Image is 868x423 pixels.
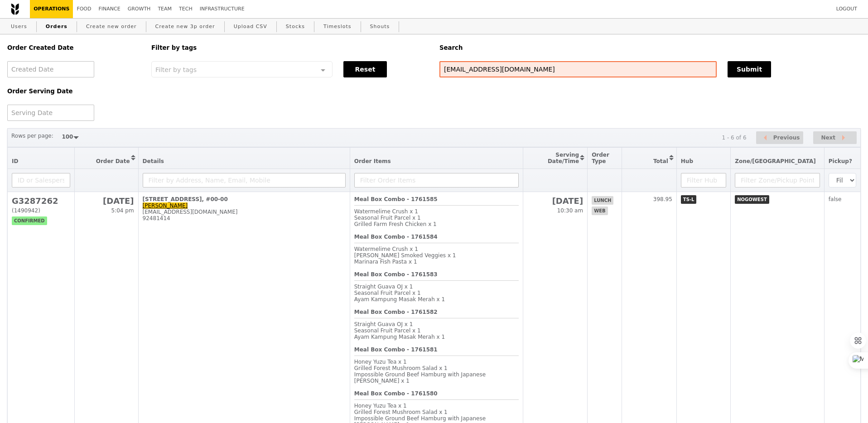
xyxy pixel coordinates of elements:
[735,173,820,187] input: Filter Zone/Pickup Point
[354,259,417,265] span: Marinara Fish Pasta x 1
[354,271,438,278] b: Meal Box Combo - 1761583
[439,44,861,51] h5: Search
[12,158,18,164] span: ID
[354,309,438,315] b: Meal Box Combo - 1761582
[728,61,771,77] button: Submit
[11,3,19,15] img: Grain logo
[756,131,803,144] button: Previous
[12,216,47,225] span: confirmed
[143,215,346,221] div: 92481414
[230,19,271,35] a: Upload CSV
[354,234,438,240] b: Meal Box Combo - 1761584
[354,327,421,334] span: Seasonal Fruit Parcel x 1
[354,246,418,252] span: Watermelime Crush x 1
[354,321,413,327] span: Straight Guava OJ x 1
[7,44,140,51] h5: Order Created Date
[82,19,140,35] a: Create new order
[354,403,407,409] span: Honey Yuzu Tea x 1
[152,19,219,35] a: Create new 3p order
[439,61,717,77] input: Search any field
[354,196,438,202] b: Meal Box Combo - 1761585
[7,88,140,95] h5: Order Serving Date
[681,173,726,187] input: Filter Hub
[527,196,583,206] h2: [DATE]
[7,105,94,121] input: Serving Date
[354,359,407,365] span: Honey Yuzu Tea x 1
[722,135,746,141] div: 1 - 6 of 6
[354,371,486,384] span: Impossible Ground Beef Hamburg with Japanese [PERSON_NAME] x 1
[813,131,857,144] button: Next
[143,158,164,164] span: Details
[343,61,387,77] button: Reset
[11,131,53,140] label: Rows per page:
[653,196,672,202] span: 398.95
[111,207,134,214] span: 5:04 pm
[354,390,438,397] b: Meal Box Combo - 1761580
[12,173,70,187] input: ID or Salesperson name
[79,196,134,206] h2: [DATE]
[354,252,456,259] span: [PERSON_NAME] Smoked Veggies x 1
[735,195,769,204] span: NOGOWEST
[592,207,608,215] span: web
[354,284,413,290] span: Straight Guava OJ x 1
[592,152,609,164] span: Order Type
[143,202,188,209] a: [PERSON_NAME]
[681,195,697,204] span: TS-L
[7,61,94,77] input: Created Date
[151,44,429,51] h5: Filter by tags
[821,132,835,143] span: Next
[681,158,693,164] span: Hub
[354,173,519,187] input: Filter Order Items
[282,19,309,35] a: Stocks
[354,158,391,164] span: Order Items
[7,19,31,35] a: Users
[143,209,346,215] div: [EMAIL_ADDRESS][DOMAIN_NAME]
[354,290,421,296] span: Seasonal Fruit Parcel x 1
[354,346,438,353] b: Meal Box Combo - 1761581
[773,132,800,143] span: Previous
[592,196,613,205] span: lunch
[735,158,816,164] span: Zone/[GEOGRAPHIC_DATA]
[42,19,71,35] a: Orders
[354,334,445,340] span: Ayam Kampung Masak Merah x 1
[12,207,70,214] div: (1490942)
[829,158,852,164] span: Pickup?
[143,196,346,202] div: [STREET_ADDRESS], #00-00
[366,19,394,35] a: Shouts
[155,65,197,73] span: Filter by tags
[354,221,437,227] span: Grilled Farm Fresh Chicken x 1
[12,196,70,206] h2: G3287262
[320,19,355,35] a: Timeslots
[354,296,445,303] span: Ayam Kampung Masak Merah x 1
[143,173,346,187] input: Filter by Address, Name, Email, Mobile
[354,365,448,371] span: Grilled Forest Mushroom Salad x 1
[354,208,418,215] span: Watermelime Crush x 1
[557,207,583,214] span: 10:30 am
[354,409,448,415] span: Grilled Forest Mushroom Salad x 1
[354,215,421,221] span: Seasonal Fruit Parcel x 1
[829,196,842,202] span: false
